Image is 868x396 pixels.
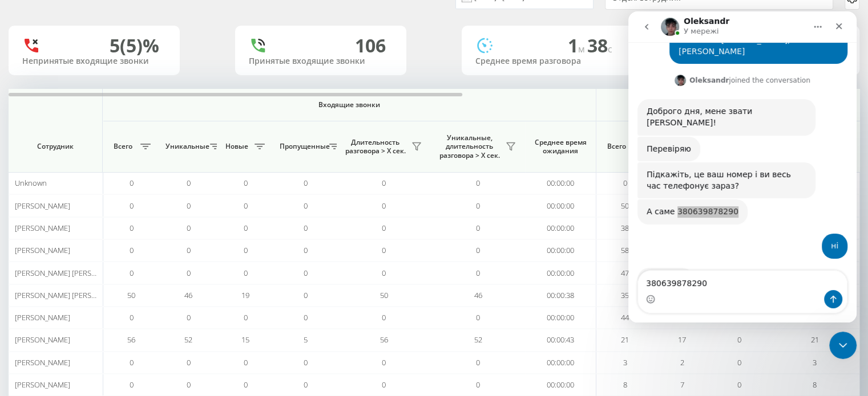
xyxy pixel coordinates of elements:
td: 00:00:00 [525,239,596,262]
span: 50 [380,290,388,300]
span: 0 [130,357,134,368]
span: Всего [108,142,137,151]
td: 00:00:00 [525,307,596,329]
span: 0 [187,379,191,390]
span: 0 [244,312,248,322]
span: [PERSON_NAME] [15,379,70,390]
td: 00:00:00 [525,352,596,374]
span: 2 [680,357,684,368]
span: 0 [130,312,134,322]
span: 0 [476,201,480,211]
td: 00:00:38 [525,284,596,307]
span: [PERSON_NAME] [15,245,70,255]
span: Длительность разговора > Х сек. [342,138,408,156]
span: Новые [223,142,251,151]
span: 0 [244,379,248,390]
span: 19 [241,290,249,300]
span: c [608,43,612,55]
span: 0 [187,357,191,368]
span: 0 [304,357,308,368]
span: [PERSON_NAME] [15,334,70,345]
span: Сотрудник [18,142,92,151]
span: 17 [678,334,686,345]
span: 0 [244,268,248,278]
span: 0 [382,312,386,322]
span: [PERSON_NAME] [PERSON_NAME] [15,290,127,300]
span: Среднее время ожидания [534,138,587,156]
span: 0 [737,379,741,390]
div: 106 [355,35,386,56]
span: 0 [382,178,386,188]
span: 38 [621,223,629,233]
span: 0 [187,223,191,233]
td: 00:00:00 [525,172,596,194]
span: 0 [476,357,480,368]
span: 47 [621,268,629,278]
span: 0 [244,357,248,368]
span: Уникальные, длительность разговора > Х сек. [437,133,502,160]
div: Принятые входящие звонки [249,56,393,66]
span: 0 [244,245,248,255]
span: [PERSON_NAME] [15,357,70,368]
span: 8 [623,379,627,390]
span: 58 [621,245,629,255]
td: 00:00:00 [525,374,596,396]
span: 0 [476,379,480,390]
span: 50 [621,201,629,211]
span: 0 [304,268,308,278]
span: 38 [587,33,612,58]
span: Unknown [15,178,47,188]
span: 0 [244,178,248,188]
span: 0 [187,178,191,188]
span: Входящие звонки [132,100,566,109]
span: 8 [813,379,817,390]
span: 0 [187,268,191,278]
span: 46 [474,290,482,300]
div: Непринятые входящие звонки [22,56,166,66]
span: 0 [130,223,134,233]
span: 0 [623,178,627,188]
span: 0 [382,245,386,255]
span: 15 [241,334,249,345]
span: 3 [813,357,817,368]
td: 00:00:00 [525,194,596,217]
span: 3 [623,357,627,368]
span: 0 [304,379,308,390]
span: 46 [184,290,192,300]
div: Среднее время разговора [475,56,619,66]
span: 44 [621,312,629,322]
span: 0 [244,223,248,233]
span: 0 [130,245,134,255]
span: 0 [476,245,480,255]
span: 0 [382,201,386,211]
span: 35 [621,290,629,300]
span: 0 [382,223,386,233]
span: 0 [130,178,134,188]
span: 0 [130,379,134,390]
span: 0 [130,201,134,211]
td: 00:00:00 [525,262,596,284]
span: [PERSON_NAME] [15,201,70,211]
span: 56 [127,334,135,345]
span: 56 [380,334,388,345]
span: [PERSON_NAME] [15,312,70,322]
span: 0 [476,223,480,233]
span: 0 [382,379,386,390]
span: 0 [737,357,741,368]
